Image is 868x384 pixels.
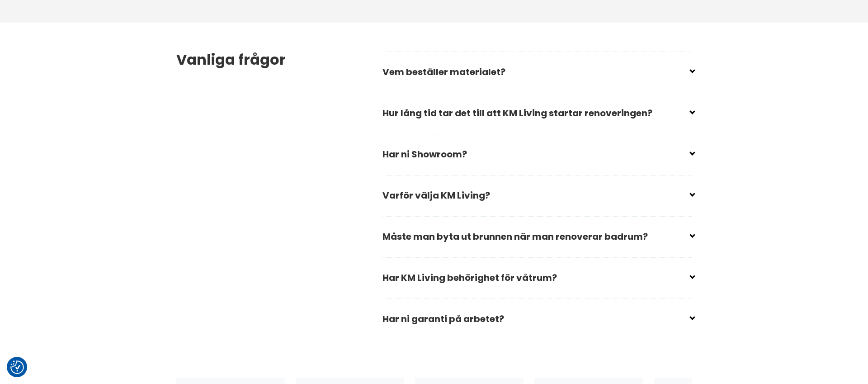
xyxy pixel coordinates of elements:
[382,60,692,91] h2: Vem beställer materialet?
[382,101,692,132] h2: Hur lång tid tar det till att KM Living startar renoveringen?
[382,225,692,256] h2: Måste man byta ut brunnen när man renoverar badrum?
[10,360,24,374] button: Samtyckesinställningar
[382,184,692,214] h2: Varför välja KM Living?
[10,360,24,374] img: Revisit consent button
[382,266,692,297] h2: Har KM Living behörighet för våtrum?
[176,52,382,340] div: Vanliga frågor
[382,142,692,173] h2: Har ni Showroom?
[382,307,692,338] h2: Har ni garanti på arbetet?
